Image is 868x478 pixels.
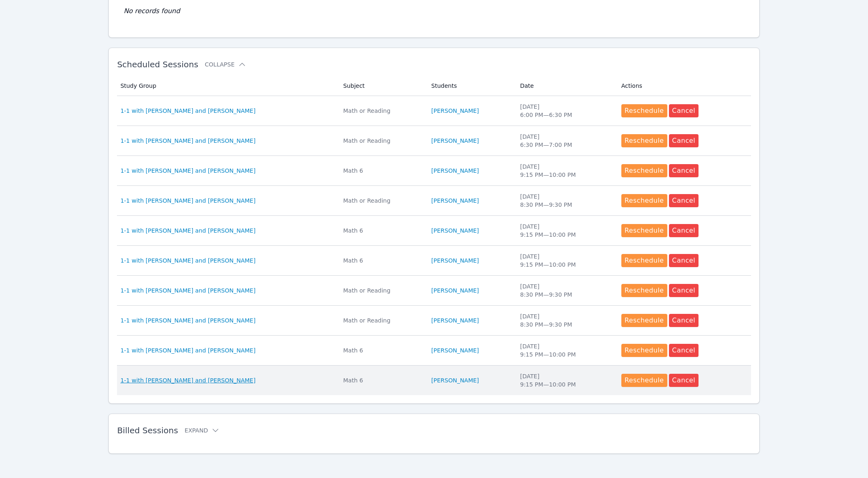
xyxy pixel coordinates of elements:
a: [PERSON_NAME] [431,376,479,384]
a: [PERSON_NAME] [431,316,479,325]
div: [DATE] 9:15 PM — 10:00 PM [520,252,611,269]
button: Collapse [205,60,246,69]
a: [PERSON_NAME] [431,167,479,175]
a: 1-1 with [PERSON_NAME] and [PERSON_NAME] [120,226,255,235]
button: Reschedule [621,194,667,207]
button: Reschedule [621,344,667,357]
th: Date [515,76,616,96]
div: Math 6 [343,226,421,235]
a: 1-1 with [PERSON_NAME] and [PERSON_NAME] [120,107,255,115]
tr: 1-1 with [PERSON_NAME] and [PERSON_NAME]Math or Reading[PERSON_NAME][DATE]8:30 PM—9:30 PMReschedu... [117,186,751,216]
button: Cancel [669,314,699,327]
div: Math or Reading [343,107,421,115]
button: Cancel [669,194,699,207]
div: Math 6 [343,167,421,175]
button: Cancel [669,134,699,147]
a: [PERSON_NAME] [431,286,479,295]
a: [PERSON_NAME] [431,197,479,205]
div: Math or Reading [343,316,421,325]
a: 1-1 with [PERSON_NAME] and [PERSON_NAME] [120,167,255,175]
div: [DATE] 8:30 PM — 9:30 PM [520,312,611,329]
a: 1-1 with [PERSON_NAME] and [PERSON_NAME] [120,376,255,384]
a: 1-1 with [PERSON_NAME] and [PERSON_NAME] [120,137,255,145]
span: Scheduled Sessions [117,59,198,69]
button: Cancel [669,344,699,357]
div: [DATE] 8:30 PM — 9:30 PM [520,192,611,209]
button: Cancel [669,224,699,237]
button: Cancel [669,284,699,297]
a: [PERSON_NAME] [431,346,479,354]
a: 1-1 with [PERSON_NAME] and [PERSON_NAME] [120,286,255,295]
th: Study Group [117,76,338,96]
div: Math 6 [343,376,421,384]
button: Cancel [669,104,699,117]
div: [DATE] 9:15 PM — 10:00 PM [520,372,611,389]
a: 1-1 with [PERSON_NAME] and [PERSON_NAME] [120,197,255,205]
div: Math or Reading [343,197,421,205]
button: Cancel [669,254,699,267]
button: Reschedule [621,254,667,267]
button: Reschedule [621,314,667,327]
div: Math 6 [343,256,421,265]
a: 1-1 with [PERSON_NAME] and [PERSON_NAME] [120,346,255,354]
div: [DATE] 9:15 PM — 10:00 PM [520,222,611,239]
button: Reschedule [621,374,667,387]
a: 1-1 with [PERSON_NAME] and [PERSON_NAME] [120,316,255,325]
button: Reschedule [621,164,667,177]
a: [PERSON_NAME] [431,256,479,265]
tr: 1-1 with [PERSON_NAME] and [PERSON_NAME]Math 6[PERSON_NAME][DATE]9:15 PM—10:00 PMRescheduleCancel [117,246,751,276]
div: [DATE] 6:00 PM — 6:30 PM [520,103,611,119]
tr: 1-1 with [PERSON_NAME] and [PERSON_NAME]Math 6[PERSON_NAME][DATE]9:15 PM—10:00 PMRescheduleCancel [117,156,751,186]
div: [DATE] 9:15 PM — 10:00 PM [520,342,611,359]
a: [PERSON_NAME] [431,137,479,145]
tr: 1-1 with [PERSON_NAME] and [PERSON_NAME]Math or Reading[PERSON_NAME][DATE]6:00 PM—6:30 PMReschedu... [117,96,751,126]
tr: 1-1 with [PERSON_NAME] and [PERSON_NAME]Math 6[PERSON_NAME][DATE]9:15 PM—10:00 PMRescheduleCancel [117,216,751,246]
a: [PERSON_NAME] [431,107,479,115]
button: Expand [185,426,220,435]
span: Billed Sessions [117,425,178,435]
button: Reschedule [621,104,667,117]
th: Subject [338,76,426,96]
tr: 1-1 with [PERSON_NAME] and [PERSON_NAME]Math 6[PERSON_NAME][DATE]9:15 PM—10:00 PMRescheduleCancel [117,336,751,366]
div: [DATE] 6:30 PM — 7:00 PM [520,133,611,149]
div: Math or Reading [343,286,421,295]
tr: 1-1 with [PERSON_NAME] and [PERSON_NAME]Math 6[PERSON_NAME][DATE]9:15 PM—10:00 PMRescheduleCancel [117,366,751,395]
div: Math 6 [343,346,421,354]
button: Reschedule [621,224,667,237]
button: Cancel [669,164,699,177]
tr: 1-1 with [PERSON_NAME] and [PERSON_NAME]Math or Reading[PERSON_NAME][DATE]8:30 PM—9:30 PMReschedu... [117,276,751,306]
button: Reschedule [621,134,667,147]
a: 1-1 with [PERSON_NAME] and [PERSON_NAME] [120,256,255,265]
th: Students [426,76,515,96]
button: Reschedule [621,284,667,297]
tr: 1-1 with [PERSON_NAME] and [PERSON_NAME]Math or Reading[PERSON_NAME][DATE]6:30 PM—7:00 PMReschedu... [117,126,751,156]
tr: 1-1 with [PERSON_NAME] and [PERSON_NAME]Math or Reading[PERSON_NAME][DATE]8:30 PM—9:30 PMReschedu... [117,306,751,336]
div: [DATE] 8:30 PM — 9:30 PM [520,282,611,299]
a: [PERSON_NAME] [431,226,479,235]
th: Actions [616,76,751,96]
div: Math or Reading [343,137,421,145]
button: Cancel [669,374,699,387]
div: [DATE] 9:15 PM — 10:00 PM [520,162,611,179]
